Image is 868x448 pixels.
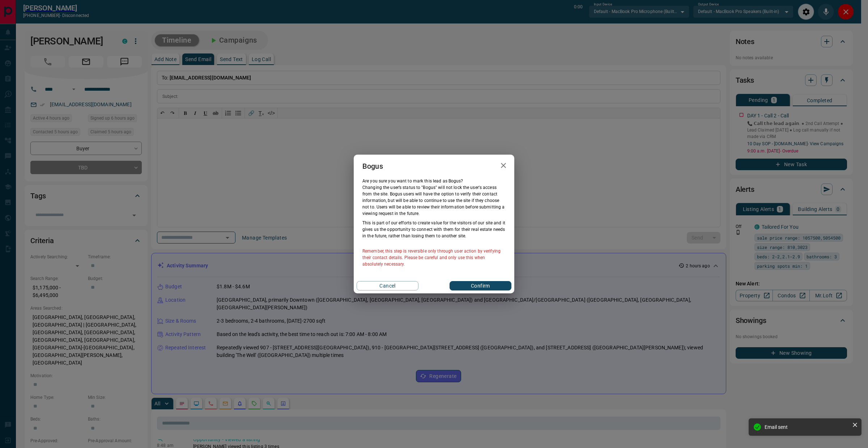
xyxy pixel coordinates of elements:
[357,281,418,290] button: Cancel
[362,178,506,184] p: Are you sure you want to mark this lead as Bogus ?
[765,424,849,430] div: Email sent
[362,184,506,217] p: Changing the user’s status to "Bogus" will not lock the user's access from the site. Bogus users ...
[362,220,506,239] p: This is part of our efforts to create value for the visitors of our site and it gives us the oppo...
[354,155,392,178] h2: Bogus
[362,248,506,267] p: Remember, this step is reversible only through user action by verifying their contact details. Pl...
[450,281,511,290] button: Confirm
